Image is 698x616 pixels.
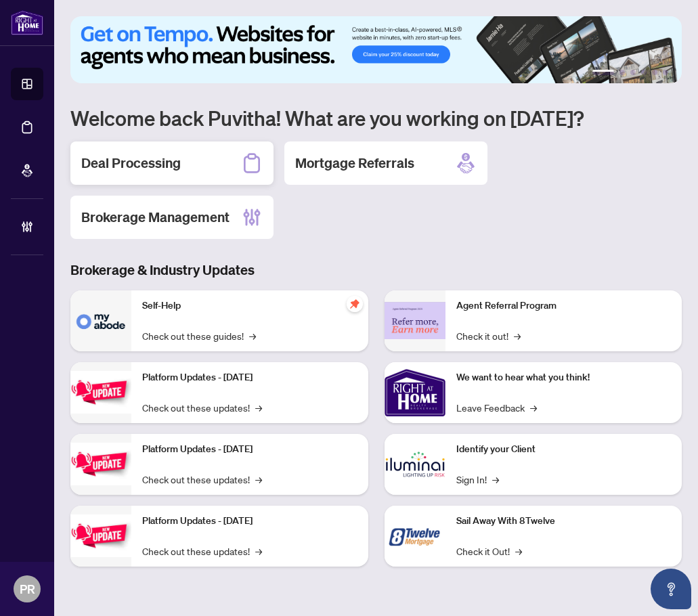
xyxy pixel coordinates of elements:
[249,328,256,343] span: →
[295,154,414,173] h2: Mortgage Referrals
[142,328,256,343] a: Check out these guides!→
[142,400,262,415] a: Check out these updates!→
[385,362,445,423] img: We want to hear what you think!
[70,261,682,280] h3: Brokerage & Industry Updates
[385,434,445,495] img: Identify your Client
[592,70,614,75] button: 1
[81,208,230,227] h2: Brokerage Management
[630,70,636,75] button: 3
[142,514,357,529] p: Platform Updates - [DATE]
[456,514,672,529] p: Sail Away With 8Twelve
[385,302,445,339] img: Agent Referral Program
[142,472,262,487] a: Check out these updates!→
[456,370,672,385] p: We want to hear what you think!
[514,328,521,343] span: →
[456,400,537,415] a: Leave Feedback→
[255,544,262,558] span: →
[81,154,181,173] h2: Deal Processing
[70,16,682,83] img: Slide 0
[255,400,262,415] span: →
[530,400,537,415] span: →
[70,290,131,351] img: Self-Help
[142,442,357,457] p: Platform Updates - [DATE]
[641,70,647,75] button: 4
[70,371,131,414] img: Platform Updates - July 21, 2025
[70,105,682,131] h1: Welcome back Puvitha! What are you working on [DATE]?
[456,299,672,313] p: Agent Referral Program
[347,296,363,312] span: pushpin
[651,569,691,609] button: Open asap
[456,472,499,487] a: Sign In!→
[619,70,625,75] button: 2
[456,328,521,343] a: Check it out!→
[492,472,499,487] span: →
[142,544,262,558] a: Check out these updates!→
[456,442,672,457] p: Identify your Client
[456,544,522,558] a: Check it Out!→
[663,70,668,75] button: 6
[255,472,262,487] span: →
[142,370,357,385] p: Platform Updates - [DATE]
[652,70,657,75] button: 5
[515,544,522,558] span: →
[70,514,131,557] img: Platform Updates - June 23, 2025
[385,506,445,567] img: Sail Away With 8Twelve
[142,299,357,313] p: Self-Help
[20,579,35,598] span: PR
[70,443,131,485] img: Platform Updates - July 8, 2025
[11,10,43,35] img: logo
